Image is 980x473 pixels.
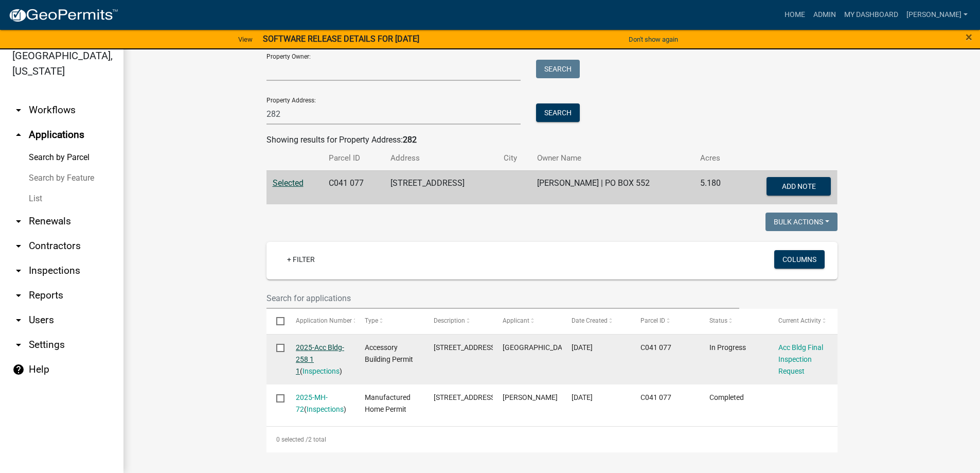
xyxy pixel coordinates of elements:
i: arrow_drop_down [12,339,25,351]
strong: SOFTWARE RELEASE DETAILS FOR [DATE] [263,34,419,44]
th: Acres [694,146,737,170]
span: Date Created [572,317,608,324]
datatable-header-cell: Applicant [493,309,562,334]
datatable-header-cell: Select [266,309,286,334]
a: [PERSON_NAME] [902,5,972,25]
span: Description [434,317,465,324]
span: Application Number [296,317,352,324]
a: Home [780,5,809,25]
datatable-header-cell: Description [424,309,493,334]
th: Parcel ID [323,146,384,170]
td: C041 077 [323,170,384,204]
div: ( ) [296,342,345,377]
a: My Dashboard [840,5,902,25]
span: Crawford County [503,343,572,352]
i: arrow_drop_down [12,215,25,227]
i: arrow_drop_down [12,314,25,326]
span: 282 Hickory Drive [434,393,497,401]
td: [STREET_ADDRESS] [384,170,497,204]
i: arrow_drop_down [12,265,25,277]
datatable-header-cell: Type [355,309,424,334]
span: C041 077 [640,343,671,352]
td: 5.180 [694,170,737,204]
a: 2025-MH-72 [296,393,328,413]
span: 03/12/2025 [572,393,593,401]
span: × [966,30,972,44]
input: Search for applications [266,288,740,309]
a: + Filter [279,250,323,269]
button: Bulk Actions [765,213,838,231]
span: Status [709,317,727,324]
span: 282 Hickory DR [434,343,497,352]
a: Admin [809,5,840,25]
a: Acc Bldg Final Inspection Request [778,343,823,375]
span: Pamela Warren [503,393,558,401]
th: Owner Name [531,146,694,170]
i: help [12,363,25,376]
button: Don't show again [625,31,682,48]
th: Address [384,146,497,170]
span: Completed [709,393,744,401]
datatable-header-cell: Current Activity [769,309,838,334]
span: Type [365,317,378,324]
a: View [234,31,257,48]
strong: 282 [403,135,417,145]
button: Search [536,60,580,78]
span: Parcel ID [640,317,665,324]
div: 2 total [266,427,838,452]
datatable-header-cell: Status [700,309,769,334]
span: In Progress [709,343,746,352]
a: Inspections [307,405,344,413]
span: Accessory Building Permit [365,343,413,363]
i: arrow_drop_down [12,240,25,252]
a: Selected [273,178,304,188]
i: arrow_drop_up [12,129,25,141]
button: Close [966,31,972,43]
div: Showing results for Property Address: [266,134,838,146]
datatable-header-cell: Application Number [286,309,355,334]
span: C041 077 [640,393,671,401]
i: arrow_drop_down [12,104,25,116]
datatable-header-cell: Parcel ID [631,309,700,334]
span: Applicant [503,317,529,324]
a: Inspections [302,367,340,375]
div: ( ) [296,392,345,415]
span: 0 selected / [276,436,308,443]
span: Add Note [782,182,816,190]
span: Manufactured Home Permit [365,393,411,413]
datatable-header-cell: Date Created [562,309,631,334]
button: Add Note [767,177,831,196]
span: 08/20/2025 [572,343,593,352]
button: Search [536,103,580,122]
button: Columns [774,250,825,269]
i: arrow_drop_down [12,289,25,302]
a: 2025-Acc Bldg-258 1 1 [296,343,344,375]
th: City [497,146,531,170]
td: [PERSON_NAME] | PO BOX 552 [531,170,694,204]
span: Current Activity [778,317,821,324]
